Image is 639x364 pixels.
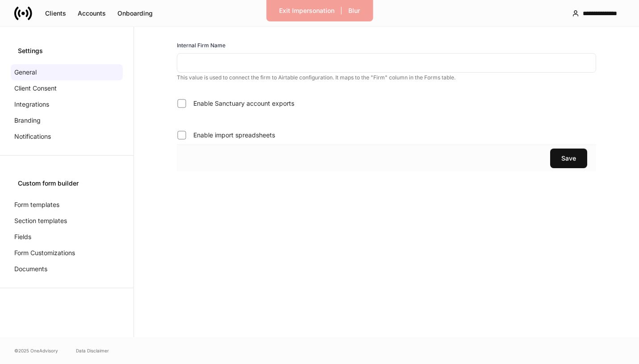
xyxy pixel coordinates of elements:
[273,4,340,18] button: Exit Impersonation
[11,128,123,145] a: Notifications
[11,213,123,229] a: Section templates
[14,116,41,125] p: Branding
[11,245,123,261] a: Form Customizations
[11,96,123,112] a: Integrations
[550,149,587,168] button: Save
[45,9,66,18] div: Clients
[279,6,334,15] div: Exit Impersonation
[14,84,57,93] p: Client Consent
[14,200,59,209] p: Form templates
[193,99,294,108] span: Enable Sanctuary account exports
[112,6,159,21] button: Onboarding
[117,9,153,18] div: Onboarding
[18,46,116,55] div: Settings
[39,6,72,21] button: Clients
[11,261,123,277] a: Documents
[72,6,112,21] button: Accounts
[14,68,37,77] p: General
[14,232,31,241] p: Fields
[193,131,275,140] span: Enable import spreadsheets
[177,41,226,50] h6: Internal Firm Name
[14,265,47,273] p: Documents
[11,112,123,128] a: Branding
[11,64,123,80] a: General
[348,6,360,15] div: Blur
[177,74,596,81] p: This value is used to connect the firm to Airtable configuration. It maps to the "Firm" column in...
[14,132,51,141] p: Notifications
[14,100,49,109] p: Integrations
[342,4,366,18] button: Blur
[14,216,67,225] p: Section templates
[14,347,58,354] span: © 2025 OneAdvisory
[78,9,106,18] div: Accounts
[18,179,116,188] div: Custom form builder
[11,197,123,213] a: Form templates
[14,248,75,257] p: Form Customizations
[76,347,109,354] a: Data Disclaimer
[11,80,123,96] a: Client Consent
[11,229,123,245] a: Fields
[561,154,576,163] div: Save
